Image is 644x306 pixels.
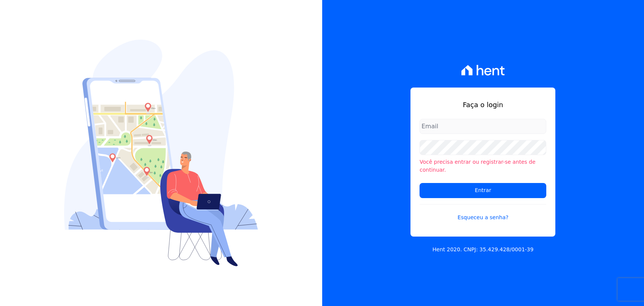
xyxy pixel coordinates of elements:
[420,158,546,174] li: Você precisa entrar ou registrar-se antes de continuar.
[432,246,533,254] p: Hent 2020. CNPJ: 35.429.428/0001-39
[420,204,546,221] a: Esqueceu a senha?
[420,183,546,198] input: Entrar
[420,100,546,110] h1: Faça o login
[64,40,258,266] img: Login
[420,119,546,134] input: Email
